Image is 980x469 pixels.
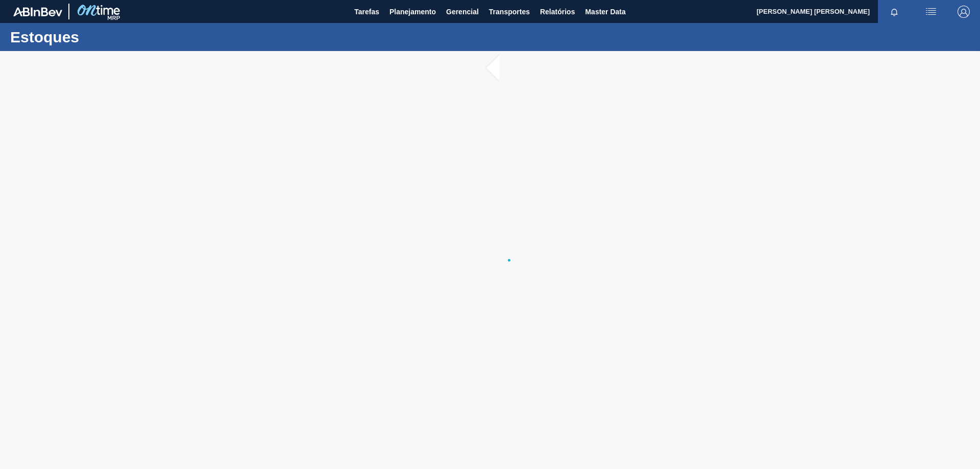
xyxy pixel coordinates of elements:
img: userActions [925,6,937,18]
span: Planejamento [389,6,436,18]
span: Master Data [585,6,625,18]
span: Transportes [489,6,530,18]
span: Gerencial [446,6,479,18]
button: Notificações [878,5,911,19]
span: Tarefas [354,6,379,18]
img: TNhmsLtSVTkK8tSr43FrP2fwEKptu5GPRR3wAAAABJRU5ErkJggg== [13,7,62,16]
span: Relatórios [540,6,575,18]
h1: Estoques [10,31,191,43]
img: Logout [958,6,970,18]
